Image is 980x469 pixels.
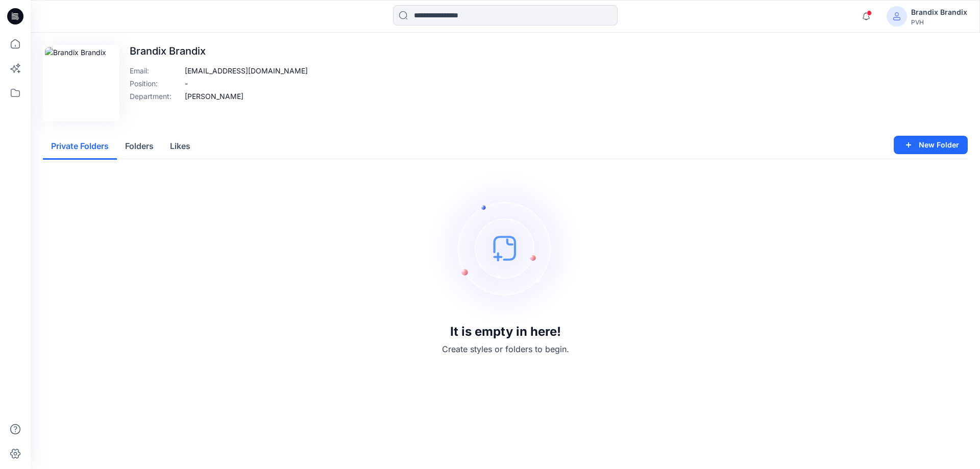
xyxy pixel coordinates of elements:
p: Create styles or folders to begin. [442,343,569,355]
p: Position : [130,78,181,89]
p: Brandix Brandix [130,45,308,57]
p: [EMAIL_ADDRESS][DOMAIN_NAME] [185,65,308,76]
p: [PERSON_NAME] [185,91,243,102]
div: Brandix Brandix [911,6,967,18]
p: - [185,78,188,89]
button: Likes [162,134,199,160]
button: New Folder [894,136,968,154]
img: Brandix Brandix [45,47,117,119]
div: PVH [911,18,967,26]
p: Email : [130,65,181,76]
button: Private Folders [43,134,117,160]
button: Folders [117,134,162,160]
img: empty-state-image.svg [429,171,582,325]
svg: avatar [893,12,901,20]
p: Department : [130,91,181,102]
h3: It is empty in here! [450,325,561,339]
